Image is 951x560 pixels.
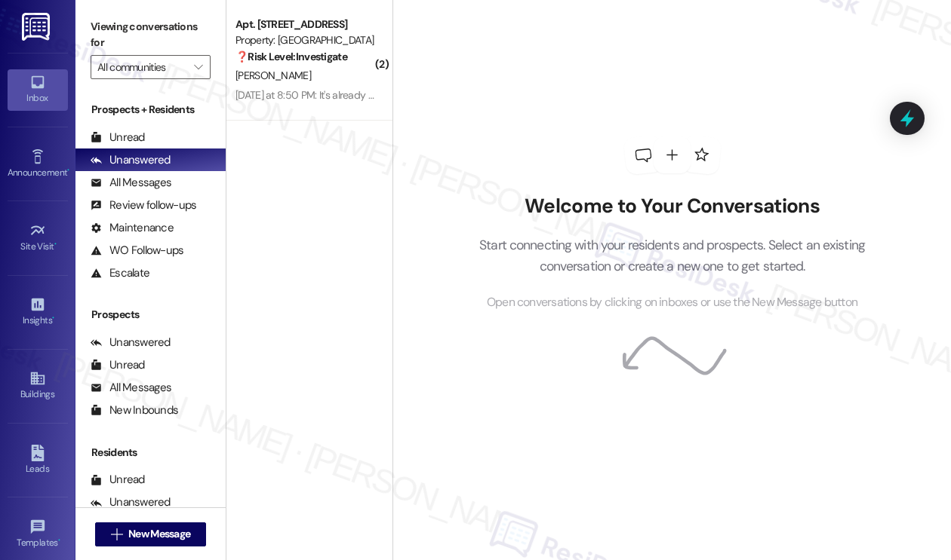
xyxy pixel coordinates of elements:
span: New Message [128,526,190,542]
div: Maintenance [91,220,174,236]
div: Unread [91,130,145,145]
div: Unanswered [91,494,171,510]
div: All Messages [91,175,171,191]
div: Review follow-ups [91,197,196,213]
a: Site Visit • [8,218,68,259]
a: Buildings [8,366,68,406]
a: Inbox [8,69,68,110]
img: ResiDesk Logo [22,13,53,41]
div: Prospects + Residents [75,102,226,118]
div: Residents [75,445,226,461]
i:  [111,528,122,540]
div: All Messages [91,380,171,396]
span: [PERSON_NAME] [235,69,311,82]
div: Prospects [75,307,226,323]
div: Unanswered [91,335,171,350]
div: WO Follow-ups [91,243,183,259]
p: Start connecting with your residents and prospects. Select an existing conversation or create a n... [457,234,888,277]
div: [DATE] at 8:50 PM: It's already been repaired. [235,88,432,102]
div: Property: [GEOGRAPHIC_DATA] [235,32,375,48]
h2: Welcome to Your Conversations [457,194,888,219]
strong: ❓ Risk Level: Investigate [235,50,347,63]
i:  [194,61,202,73]
a: Templates • [8,514,68,555]
div: Escalate [91,265,149,281]
div: New Inbounds [91,402,178,418]
div: Unanswered [91,152,171,168]
button: New Message [95,522,207,546]
span: • [58,535,60,546]
a: Leads [8,440,68,481]
div: Apt. [STREET_ADDRESS] [235,17,375,32]
span: • [67,165,69,176]
span: • [52,313,54,323]
span: • [54,239,57,249]
div: Unread [91,357,145,373]
label: Viewing conversations for [91,15,211,55]
input: All communities [97,55,186,79]
a: Insights • [8,292,68,332]
div: Unread [91,472,145,488]
span: Open conversations by clicking on inboxes or use the New Message button [487,293,857,312]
